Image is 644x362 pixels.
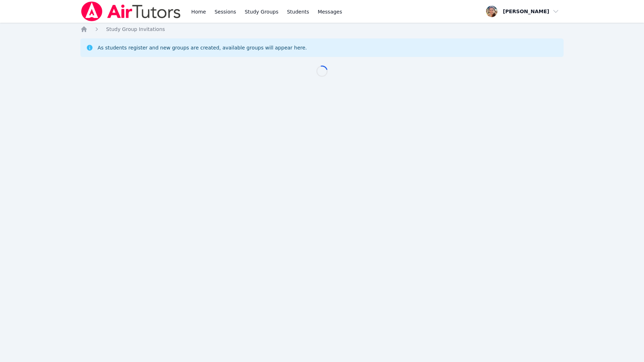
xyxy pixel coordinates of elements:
img: Air Tutors [80,1,181,21]
span: Study Group Invitations [106,26,165,32]
span: Messages [318,8,342,15]
div: As students register and new groups are created, available groups will appear here. [97,44,307,51]
nav: Breadcrumb [80,26,564,33]
a: Study Group Invitations [106,26,165,33]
